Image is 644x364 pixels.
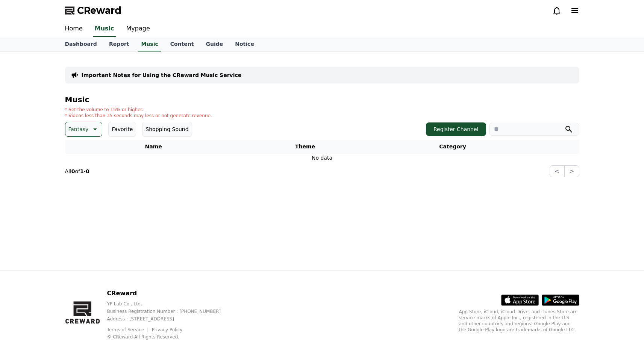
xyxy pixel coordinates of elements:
[459,309,579,333] p: App Store, iCloud, iCloud Drive, and iTunes Store are service marks of Apple Inc., registered in ...
[426,122,486,136] button: Register Channel
[65,113,212,119] p: * Videos less than 35 seconds may less or not generate revenue.
[68,124,89,134] p: Fantasy
[142,122,192,137] button: Shopping Sound
[80,168,84,174] strong: 1
[138,37,161,51] a: Music
[108,122,136,137] button: Favorite
[77,5,121,17] span: CReward
[71,168,75,174] strong: 0
[550,165,564,177] button: <
[107,327,150,332] a: Terms of Service
[103,37,135,51] a: Report
[82,71,242,79] a: Important Notes for Using the CReward Music Service
[59,21,89,37] a: Home
[242,140,368,154] th: Theme
[65,168,89,175] p: All of -
[107,334,233,340] p: © CReward All Rights Reserved.
[59,37,103,51] a: Dashboard
[93,21,116,37] a: Music
[120,21,156,37] a: Mypage
[107,289,233,298] p: CReward
[107,308,233,314] p: Business Registration Number : [PHONE_NUMBER]
[65,122,103,137] button: Fantasy
[65,5,121,17] a: CReward
[65,107,212,113] p: * Set the volume to 15% or higher.
[200,37,229,51] a: Guide
[564,165,579,177] button: >
[65,154,579,162] td: No data
[86,168,89,174] strong: 0
[65,95,579,104] h4: Music
[368,140,537,154] th: Category
[107,316,233,322] p: Address : [STREET_ADDRESS]
[164,37,200,51] a: Content
[152,327,183,332] a: Privacy Policy
[229,37,260,51] a: Notice
[65,140,242,154] th: Name
[107,301,233,307] p: YP Lab Co., Ltd.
